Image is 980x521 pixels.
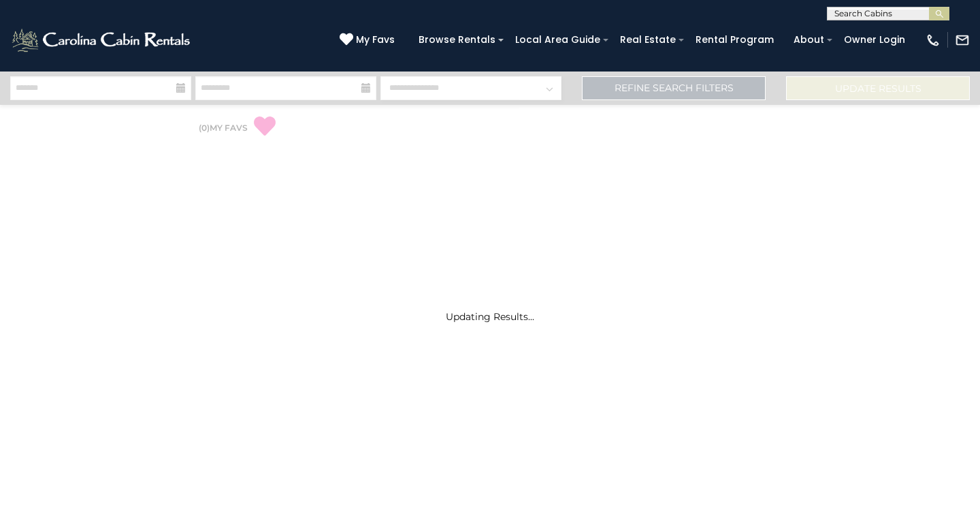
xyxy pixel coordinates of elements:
img: mail-regular-white.png [955,33,970,48]
img: phone-regular-white.png [926,33,941,48]
a: Rental Program [689,29,781,50]
a: Browse Rentals [412,29,502,50]
a: My Favs [340,33,398,48]
a: About [787,29,831,50]
img: White-1-2.png [10,27,194,54]
a: Local Area Guide [508,29,607,50]
span: My Favs [356,33,395,47]
a: Owner Login [837,29,912,50]
a: Real Estate [613,29,683,50]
